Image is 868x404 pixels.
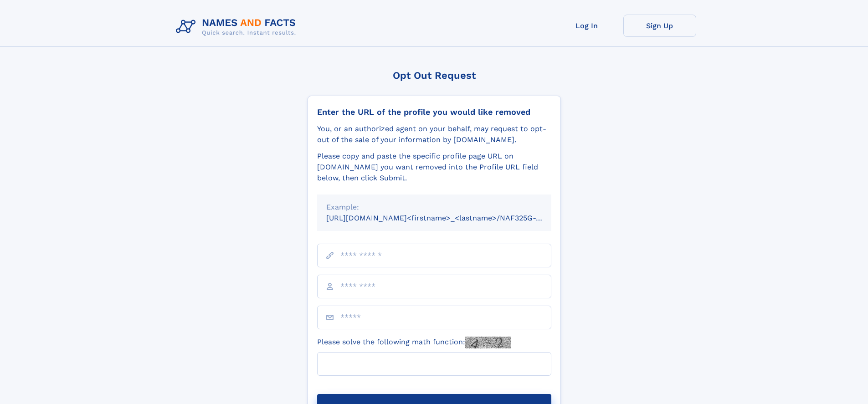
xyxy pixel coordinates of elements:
[172,15,303,39] img: Logo Names and Facts
[317,337,511,348] label: Please solve the following math function:
[326,202,542,213] div: Example:
[308,70,561,81] div: Opt Out Request
[623,15,696,37] a: Sign Up
[317,123,551,145] div: You, or an authorized agent on your behalf, may request to opt-out of the sale of your informatio...
[317,107,551,117] div: Enter the URL of the profile you would like removed
[326,214,569,222] small: [URL][DOMAIN_NAME]<firstname>_<lastname>/NAF325G-xxxxxxxx
[550,15,623,37] a: Log In
[317,151,551,184] div: Please copy and paste the specific profile page URL on [DOMAIN_NAME] you want removed into the Pr...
